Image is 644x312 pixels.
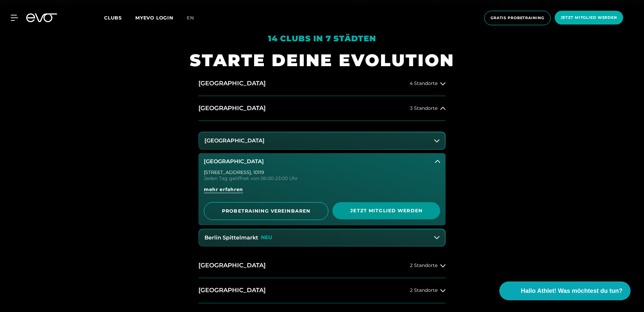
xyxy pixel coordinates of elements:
[491,15,544,21] span: Gratis Probetraining
[199,132,445,149] button: [GEOGRAPHIC_DATA]
[204,235,258,241] h3: Berlin Spittelmarkt
[204,186,440,198] a: mehr erfahren
[410,288,438,293] span: 2 Standorte
[198,261,266,270] h2: [GEOGRAPHIC_DATA]
[332,202,440,220] a: Jetzt Mitglied werden
[204,159,264,165] h3: [GEOGRAPHIC_DATA]
[198,96,446,121] button: [GEOGRAPHIC_DATA]3 Standorte
[204,186,243,193] span: mehr erfahren
[482,11,553,25] a: Gratis Probetraining
[190,49,454,71] h1: STARTE DEINE EVOLUTION
[187,14,202,22] a: en
[104,14,135,21] a: Clubs
[561,15,617,20] span: Jetzt Mitglied werden
[349,207,424,214] span: Jetzt Mitglied werden
[135,15,173,21] a: MYEVO LOGIN
[553,11,625,25] a: Jetzt Mitglied werden
[268,34,376,43] em: 14 Clubs in 7 Städten
[198,71,446,96] button: [GEOGRAPHIC_DATA]4 Standorte
[198,253,446,278] button: [GEOGRAPHIC_DATA]2 Standorte
[199,229,445,246] button: Berlin SpittelmarktNEU
[499,281,631,300] button: Hallo Athlet! Was möchtest du tun?
[521,286,623,296] span: Hallo Athlet! Was möchtest du tun?
[204,138,265,144] h3: [GEOGRAPHIC_DATA]
[204,202,328,220] a: PROBETRAINING VEREINBAREN
[410,81,438,86] span: 4 Standorte
[410,263,438,268] span: 2 Standorte
[204,170,440,175] div: [STREET_ADDRESS] , 10119
[198,286,266,295] h2: [GEOGRAPHIC_DATA]
[104,15,122,21] span: Clubs
[220,208,312,215] span: PROBETRAINING VEREINBAREN
[198,79,266,88] h2: [GEOGRAPHIC_DATA]
[198,153,446,170] button: [GEOGRAPHIC_DATA]
[410,106,438,111] span: 3 Standorte
[204,176,440,181] div: Jeden Tag geöffnet von 06:00-23:00 Uhr
[198,278,446,303] button: [GEOGRAPHIC_DATA]2 Standorte
[187,15,194,21] span: en
[198,104,266,113] h2: [GEOGRAPHIC_DATA]
[261,235,272,240] p: NEU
